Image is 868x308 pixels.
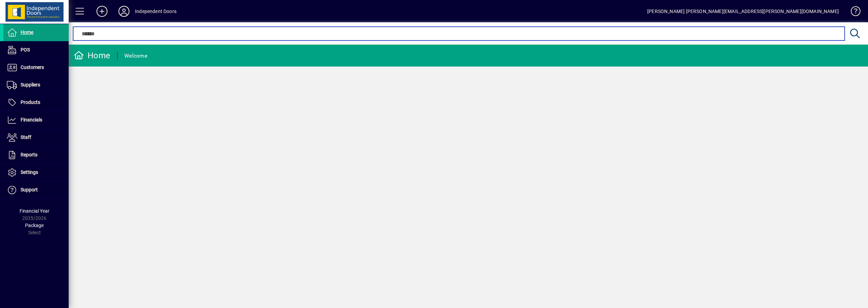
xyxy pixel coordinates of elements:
[846,1,859,24] a: Knowledge Base
[21,134,31,140] span: Staff
[21,99,40,105] span: Products
[21,187,38,192] span: Support
[3,76,69,94] a: Suppliers
[3,129,69,146] a: Staff
[21,117,42,122] span: Financials
[21,169,38,175] span: Settings
[3,111,69,129] a: Financials
[124,50,147,61] div: Welcome
[3,181,69,199] a: Support
[91,5,113,17] button: Add
[3,42,69,59] a: POS
[21,82,40,87] span: Suppliers
[3,94,69,111] a: Products
[3,164,69,181] a: Settings
[135,6,176,17] div: Independent Doors
[21,47,30,52] span: POS
[21,29,33,35] span: Home
[74,50,110,61] div: Home
[647,6,839,17] div: [PERSON_NAME] [PERSON_NAME][EMAIL_ADDRESS][PERSON_NAME][DOMAIN_NAME]
[113,5,135,17] button: Profile
[21,152,37,157] span: Reports
[3,146,69,164] a: Reports
[25,223,44,228] span: Package
[3,59,69,76] a: Customers
[21,64,44,70] span: Customers
[20,208,49,214] span: Financial Year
